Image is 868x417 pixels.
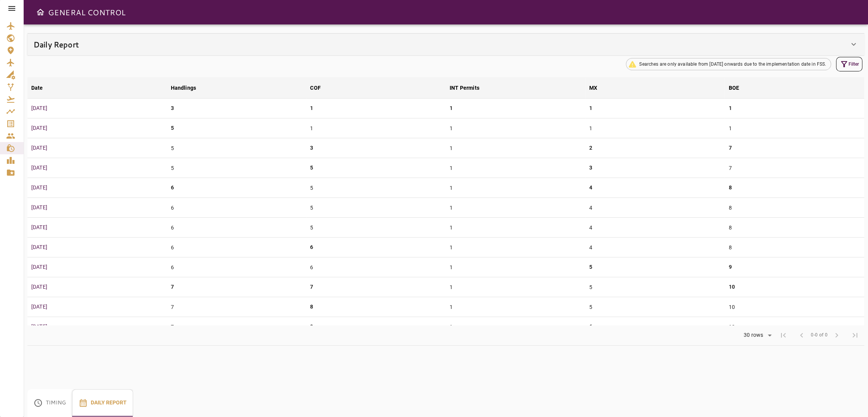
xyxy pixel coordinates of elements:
[31,223,163,231] p: [DATE]
[725,297,864,317] td: 10
[31,204,163,212] p: [DATE]
[31,184,163,192] p: [DATE]
[310,104,313,112] p: 1
[589,144,592,152] p: 2
[450,83,479,92] div: INT Permits
[589,104,592,112] p: 1
[728,83,749,92] span: BOE
[167,317,307,337] td: 7
[31,83,53,92] span: Date
[446,138,585,158] td: 1
[742,332,765,338] div: 30 rows
[728,184,731,192] p: 8
[725,198,864,218] td: 8
[446,257,585,277] td: 1
[446,317,585,337] td: 1
[306,178,446,198] td: 5
[167,297,307,317] td: 7
[31,263,163,271] p: [DATE]
[446,297,585,317] td: 1
[31,323,163,331] p: [DATE]
[446,238,585,257] td: 1
[306,257,446,277] td: 6
[31,144,163,152] p: [DATE]
[450,104,453,112] p: 1
[589,83,597,92] div: MX
[306,198,446,218] td: 5
[34,38,79,50] h6: Daily Report
[446,158,585,178] td: 1
[585,277,725,297] td: 5
[31,104,163,112] p: [DATE]
[836,57,862,71] button: Filter
[310,83,320,92] div: COF
[31,124,163,132] p: [DATE]
[585,238,725,257] td: 4
[310,323,313,331] p: 9
[310,144,313,152] p: 3
[31,243,163,251] p: [DATE]
[846,326,864,344] span: Last Page
[728,263,731,271] p: 9
[589,164,592,172] p: 3
[31,83,43,92] div: Date
[446,198,585,218] td: 1
[31,164,163,172] p: [DATE]
[171,184,174,192] p: 6
[446,118,585,138] td: 1
[635,61,831,68] span: Searches are only available from [DATE] onwards due to the implementation date in FSS.
[171,83,206,92] span: Handlings
[725,317,864,337] td: 10
[739,330,774,341] div: 30 rows
[811,331,828,339] span: 0-0 of 0
[725,238,864,257] td: 8
[589,323,592,331] p: 6
[589,263,592,271] p: 5
[306,118,446,138] td: 1
[450,83,489,92] span: INT Permits
[446,218,585,238] td: 1
[310,83,330,92] span: COF
[585,297,725,317] td: 5
[446,277,585,297] td: 1
[725,118,864,138] td: 1
[774,326,792,344] span: First Page
[33,5,48,20] button: Open drawer
[310,164,313,172] p: 5
[585,218,725,238] td: 4
[585,118,725,138] td: 1
[585,198,725,218] td: 4
[446,178,585,198] td: 1
[171,124,174,132] p: 5
[728,104,731,112] p: 1
[27,389,133,417] div: basic tabs example
[167,198,307,218] td: 6
[27,389,72,417] button: Timing
[31,283,163,291] p: [DATE]
[310,303,313,311] p: 8
[828,326,846,344] span: Next Page
[48,6,125,18] h6: GENERAL CONTROL
[167,158,307,178] td: 5
[792,326,811,344] span: Previous Page
[72,389,133,417] button: Daily Report
[27,34,864,55] div: Daily Report
[310,283,313,291] p: 7
[167,138,307,158] td: 5
[728,283,735,291] p: 10
[167,218,307,238] td: 6
[725,218,864,238] td: 8
[310,243,313,251] p: 6
[171,283,174,291] p: 7
[171,83,196,92] div: Handlings
[589,83,607,92] span: MX
[728,83,739,92] div: BOE
[725,158,864,178] td: 7
[171,104,174,112] p: 3
[167,238,307,257] td: 6
[306,218,446,238] td: 5
[167,257,307,277] td: 6
[728,144,731,152] p: 7
[589,184,592,192] p: 4
[31,303,163,311] p: [DATE]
